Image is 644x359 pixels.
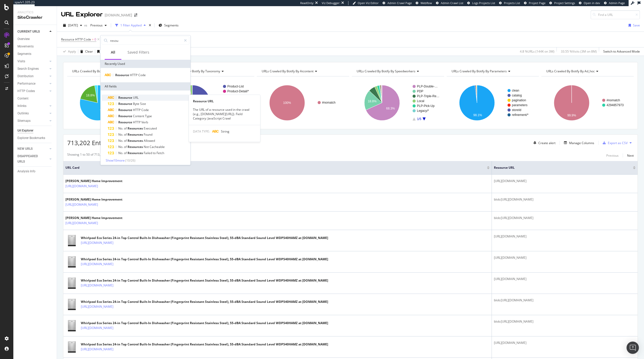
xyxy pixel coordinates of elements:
span: Resource [118,120,133,124]
div: Switch to Advanced Mode [603,49,640,54]
span: Resource [118,95,133,100]
div: Whirlpool Eco Series 24-in Top Control Built-In Dishwasher (Fingerprint Resistant Stainless Steel... [81,342,328,347]
button: Segments [157,21,181,29]
text: 99.9% [567,114,576,117]
a: [URL][DOMAIN_NAME] [81,283,113,288]
div: NEW URLS [17,146,33,152]
div: Create alert [538,141,555,145]
div: Url Explorer [17,128,33,133]
a: Logs Projects List [467,1,495,5]
a: Sitemaps [17,118,48,124]
text: clean [512,89,519,92]
svg: A chart. [67,81,160,125]
button: Apply [61,47,76,56]
h4: URLs Crawled By Botify By parameters [451,67,534,75]
span: URLs Crawled By Botify By pagetype [72,69,124,73]
a: [URL][DOMAIN_NAME] [81,347,113,352]
text: #nomatch [607,98,620,102]
a: Analysis Info [17,169,53,174]
span: No. [118,151,124,155]
div: Resource URL [189,99,260,103]
span: Fetch [157,151,164,155]
div: A chart. [162,81,255,125]
div: Whirlpool Eco Series 24-in Top Control Built-In Dishwasher (Fingerprint Resistant Stainless Steel... [81,278,328,283]
a: Segments [17,51,53,57]
a: DISAPPEARED URLS [17,154,48,164]
span: Content [133,114,145,118]
a: Overview [17,36,53,42]
svg: A chart. [257,81,349,125]
div: Search Engines [17,66,39,72]
div: times [148,23,152,28]
span: Size [140,102,146,106]
text: PLP-Double-… [417,85,438,88]
span: Resource URL [494,165,625,170]
div: [PERSON_NAME] Home Improvement [65,179,122,183]
a: Explorer Bookmarks [17,135,53,141]
img: main image [65,341,78,353]
text: Local [417,99,424,103]
div: [URL][DOMAIN_NAME] [494,255,636,260]
text: 78.6% [100,109,108,113]
div: Showing 1 to 50 of 713,202 entries [67,152,116,158]
button: Previous [606,152,619,158]
div: HTTP Codes [17,88,35,94]
span: 0 [94,36,96,43]
div: Apply [68,49,76,54]
div: A chart. [352,81,444,125]
span: of [124,132,128,137]
div: Export as CSV [608,141,628,145]
button: Clear [78,47,93,56]
span: Allowed [144,138,155,143]
div: Content [17,96,28,101]
span: of [124,126,128,131]
img: main image [65,319,78,332]
img: main image [65,255,78,268]
span: HTTP [133,120,141,124]
text: #nomatch [322,101,336,104]
span: Open in dev [584,1,600,5]
div: [URL][DOMAIN_NAME] [494,277,636,281]
div: Clear [85,49,93,54]
div: Distribution [17,74,34,79]
div: Inlinks [17,103,26,109]
span: 2025 Aug. 9th [68,23,78,27]
div: All fields [101,82,190,91]
input: Find a URL [591,10,640,19]
div: 33.55 % Visits ( 3M on 8M ) [561,49,597,54]
a: Performance [17,81,48,86]
a: Content [17,96,53,101]
span: Project Settings [554,1,575,5]
text: parameters [512,103,528,107]
div: Overview [17,36,30,42]
span: Admin Page [609,1,625,5]
a: [URL][DOMAIN_NAME] [65,221,98,226]
a: Search Engines [17,66,48,72]
button: Previous [88,21,109,29]
a: [URL][DOMAIN_NAME] [81,304,113,309]
div: Explorer Bookmarks [17,135,45,141]
div: blob:[URL][DOMAIN_NAME] [494,319,636,324]
span: URL [133,95,139,100]
div: Performance [17,81,35,86]
div: 1 Filter Applied [120,23,142,27]
div: Next [627,153,634,158]
span: = [92,37,94,42]
svg: A chart. [447,81,539,125]
span: Projects List [504,1,520,5]
div: Analysis Info [17,169,35,174]
div: Whirlpool Eco Series 24-in Top Control Built-In Dishwasher (Fingerprint Resistant Stainless Steel... [81,236,328,240]
text: refinement/* [512,113,529,117]
a: Project Settings [549,1,575,5]
span: Code [141,108,149,112]
div: SiteCrawler [17,15,53,21]
text: 18.8% [86,94,95,97]
div: Visits [17,59,25,64]
span: No. [118,138,124,143]
span: DATA TYPE: [193,129,210,134]
div: DISAPPEARED URLS [17,154,43,164]
span: Resource [118,114,133,118]
button: Next [627,152,634,158]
